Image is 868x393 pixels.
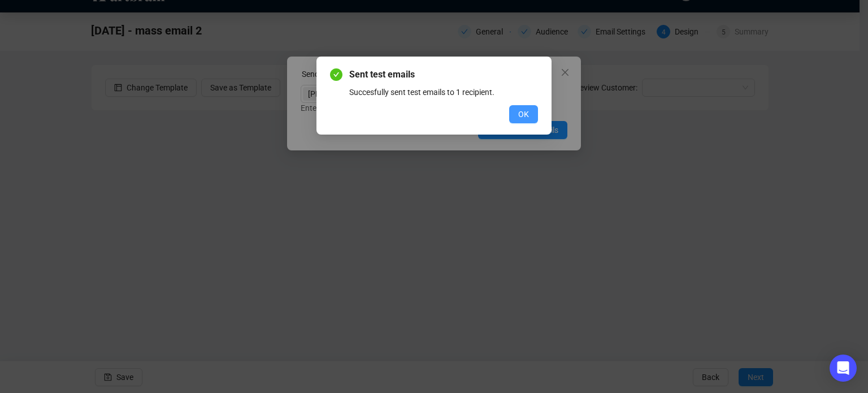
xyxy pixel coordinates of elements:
[349,86,538,98] div: Succesfully sent test emails to 1 recipient.
[509,105,538,123] button: OK
[330,68,342,81] span: check-circle
[349,68,538,81] span: Sent test emails
[518,108,529,120] span: OK
[830,355,857,382] div: Open Intercom Messenger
